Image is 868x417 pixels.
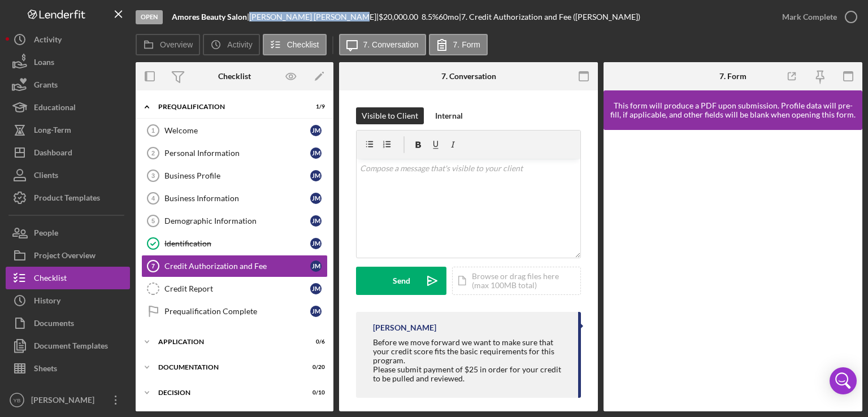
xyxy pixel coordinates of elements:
tspan: 3 [151,172,155,179]
div: 0 / 10 [305,389,325,396]
text: YB [14,397,21,403]
div: Before we move forward we want to make sure that your credit score fits the basic requirements fo... [373,338,567,365]
button: YB[PERSON_NAME] [6,389,130,411]
div: Demographic Information [164,216,310,225]
button: Sheets [6,357,130,380]
button: Activity [203,34,259,55]
div: | 7. Credit Authorization and Fee ([PERSON_NAME]) [459,12,640,21]
div: 7. Form [719,72,747,81]
tspan: 5 [151,218,155,224]
div: J M [310,260,322,272]
div: 7. Conversation [441,72,496,81]
div: [PERSON_NAME] [28,389,102,414]
div: Document Templates [34,335,108,360]
div: Open Intercom Messenger [830,367,857,394]
div: 60 mo [439,12,459,21]
div: J M [310,215,322,227]
div: | [172,12,249,21]
div: Identification [164,239,310,248]
button: Internal [429,107,468,124]
a: 4Business InformationJM [141,187,328,210]
label: Checklist [287,40,319,49]
label: Activity [227,40,252,49]
div: Prequalification [158,103,297,110]
div: Send [393,267,410,295]
div: 0 / 6 [305,338,325,345]
button: Mark Complete [771,6,862,28]
a: Prequalification CompleteJM [141,300,328,323]
button: Visible to Client [356,107,424,124]
iframe: Lenderfit form [615,141,852,400]
tspan: 7 [151,263,155,270]
div: [PERSON_NAME] [373,323,436,332]
a: IdentificationJM [141,232,328,255]
a: 1WelcomeJM [141,119,328,142]
div: Decision [158,389,297,396]
button: Checklist [6,267,130,289]
a: 2Personal InformationJM [141,142,328,164]
div: Checklist [34,267,67,292]
div: Sheets [34,357,57,383]
div: Project Overview [34,244,96,270]
a: 3Business ProfileJM [141,164,328,187]
button: Document Templates [6,335,130,357]
button: Project Overview [6,244,130,267]
div: Business Information [164,194,310,203]
div: Please submit payment of $25 in order for your credit to be pulled and reviewed. [373,365,567,383]
div: History [34,289,60,315]
button: Send [356,267,446,295]
a: 7Credit Authorization and FeeJM [141,255,328,277]
tspan: 1 [151,127,155,134]
div: Open [136,10,163,24]
div: J M [310,193,322,204]
div: J M [310,147,322,159]
div: 1 / 9 [305,103,325,110]
div: J M [310,170,322,181]
div: J M [310,306,322,317]
div: Credit Authorization and Fee [164,262,310,271]
a: 5Demographic InformationJM [141,210,328,232]
div: Mark Complete [782,6,837,28]
div: Credit Report [164,284,310,293]
a: Credit ReportJM [141,277,328,300]
label: 7. Form [453,40,480,49]
div: 8.5 % [422,12,439,21]
div: Checklist [218,72,251,81]
b: Amores Beauty Salon [172,12,247,21]
button: Documents [6,312,130,335]
tspan: 2 [151,150,155,157]
button: Checklist [263,34,327,55]
div: Documentation [158,364,297,371]
label: 7. Conversation [363,40,419,49]
div: J M [310,238,322,249]
button: 7. Conversation [339,34,426,55]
